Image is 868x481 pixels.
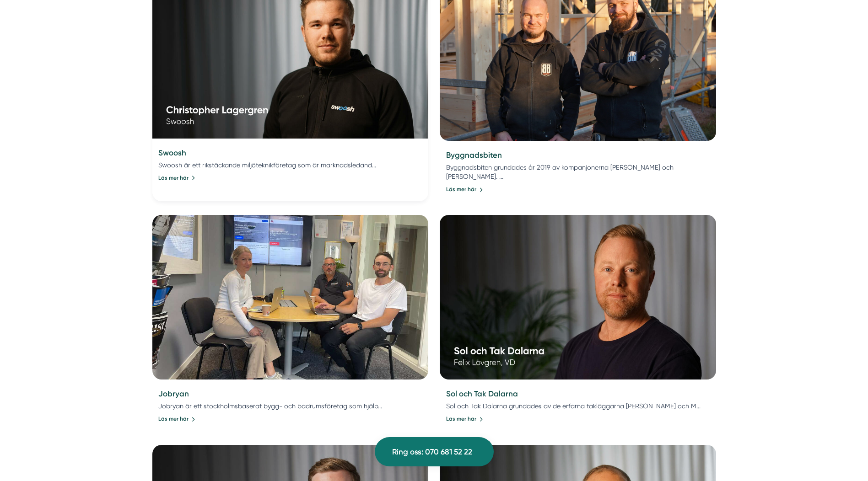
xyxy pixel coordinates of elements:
[446,185,483,194] a: Läs mer här
[446,150,502,160] a: Byggnadsbiten
[446,401,710,411] p: Sol och Tak Dalarna grundades av de erfarna takläggarna [PERSON_NAME] och M...
[152,215,429,379] img: Jobryan
[446,389,518,398] a: Sol och Tak Dalarna
[158,415,195,423] a: Läs mer här
[440,215,716,379] img: Nöjd kund
[446,415,483,423] a: Läs mer här
[375,437,494,466] a: Ring oss: 070 681 52 22
[158,148,186,157] a: Swoosh
[392,446,472,458] span: Ring oss: 070 681 52 22
[158,160,422,170] p: Swoosh är ett rikstäckande miljöteknikföretag som är marknadsledand...
[446,163,710,181] p: Byggnadsbiten grundades år 2019 av kompanjonerna [PERSON_NAME] och [PERSON_NAME]. ...
[158,174,195,182] a: Läs mer här
[158,401,422,411] p: Jobryan är ett stockholmsbaserat bygg- och badrumsföretag som hjälp...
[158,389,189,398] a: Jobryan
